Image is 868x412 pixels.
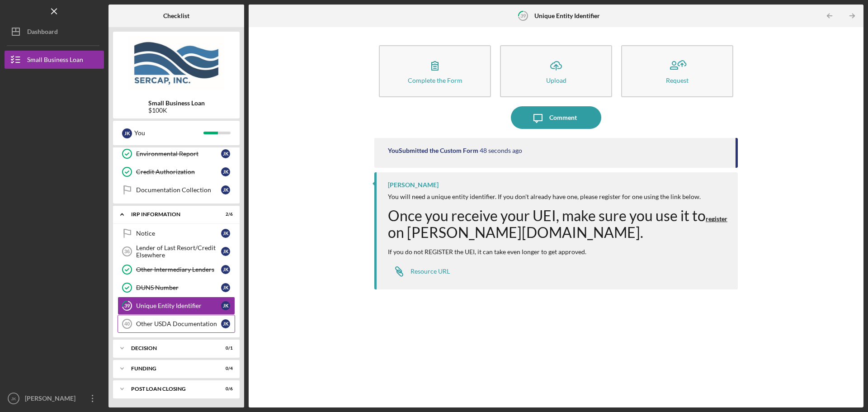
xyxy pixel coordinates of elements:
div: Other USDA Documentation [136,320,221,327]
button: Complete the Form [379,45,491,97]
time: 2025-08-15 15:37 [480,147,522,154]
a: NoticeJK [118,224,235,242]
a: Credit AuthorizationJK [118,163,235,181]
div: J K [221,167,230,176]
a: Resource URL [388,262,450,280]
div: Lender of Last Resort/Credit Elsewhere [136,244,221,259]
button: Comment [511,106,601,129]
div: J K [221,149,230,158]
div: Upload [546,77,566,84]
tspan: 39 [520,13,526,19]
div: 0 / 6 [217,386,233,392]
a: Other Intermediary LendersJK [118,260,235,279]
div: IRP Information [131,212,210,217]
a: 36Lender of Last Resort/Credit ElsewhereJK [118,242,235,260]
div: $100K [148,107,205,114]
b: Small Business Loan [148,99,205,107]
div: 2 / 6 [217,212,233,217]
img: Product logo [113,36,240,90]
div: 0 / 1 [217,346,233,351]
tspan: 40 [124,321,130,327]
a: Environmental ReportJK [118,145,235,163]
div: You [134,125,203,141]
div: Unique Entity Identifier [136,302,221,309]
div: J K [122,128,132,138]
button: Dashboard [5,23,104,41]
button: Small Business Loan [5,51,104,69]
div: Funding [131,366,210,371]
text: JK [11,396,16,401]
div: Notice [136,230,221,237]
strong: register [706,215,727,223]
div: J K [221,229,230,238]
div: Comment [549,106,577,129]
span: Once you receive your UEI, make sure you use it to on [PERSON_NAME][DOMAIN_NAME]. [388,207,727,241]
div: J K [221,319,230,328]
div: You Submitted the Custom Form [388,147,478,154]
div: Small Business Loan [27,51,83,71]
b: Unique Entity Identifier [534,12,600,19]
div: J K [221,247,230,256]
div: Request [666,77,689,84]
div: J K [221,283,230,292]
div: If you do not REGISTER the UEI, it can take even longer to get approved. [388,248,729,256]
button: JK[PERSON_NAME] [5,389,104,407]
div: You will need a unique entity identifier. If you don't already have one, please register for one ... [388,193,729,200]
div: J K [221,185,230,194]
button: Upload [500,45,612,97]
div: Decision [131,346,210,351]
a: 39Unique Entity IdentifierJK [118,297,235,315]
div: DUNS Number [136,284,221,291]
a: 40Other USDA DocumentationJK [118,315,235,333]
div: [PERSON_NAME] [388,181,439,189]
div: 0 / 4 [217,366,233,371]
a: Documentation CollectionJK [118,181,235,199]
div: Dashboard [27,23,58,43]
button: Request [621,45,733,97]
div: [PERSON_NAME] [23,389,81,410]
div: Credit Authorization [136,168,221,175]
a: DUNS NumberJK [118,279,235,297]
div: J K [221,301,230,310]
div: J K [221,265,230,274]
div: Resource URL [410,268,450,275]
div: Documentation Collection [136,186,221,194]
b: Checklist [163,12,189,19]
div: POST LOAN CLOSING [131,386,210,392]
div: Environmental Report [136,150,221,157]
div: Complete the Form [408,77,462,84]
tspan: 39 [124,303,130,309]
div: Other Intermediary Lenders [136,266,221,273]
tspan: 36 [124,249,130,254]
